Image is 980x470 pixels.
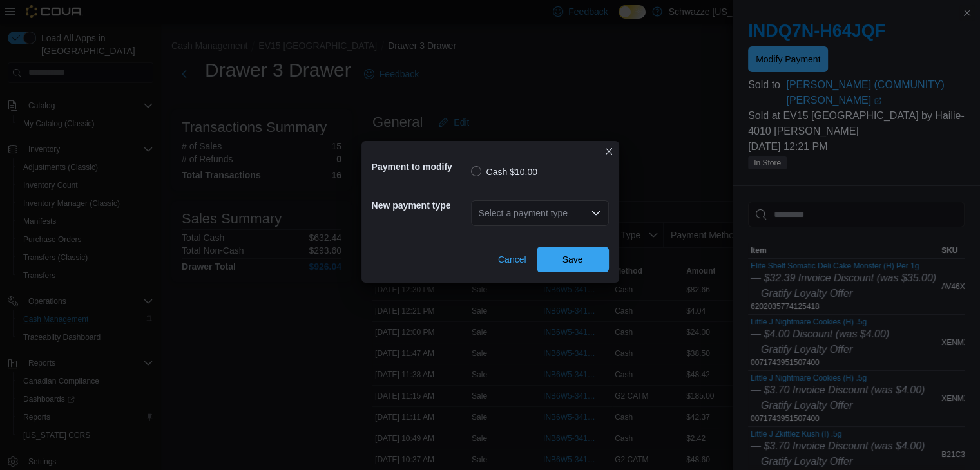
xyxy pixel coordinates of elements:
label: Cash $10.00 [471,164,537,180]
button: Cancel [493,247,532,272]
button: Closes this modal window [601,144,617,159]
button: Open list of options [591,208,601,218]
button: Save [537,247,609,272]
span: Save [562,253,583,266]
span: Cancel [498,253,526,266]
input: Accessible screen reader label [479,205,480,221]
h5: New payment type [372,193,468,218]
h5: Payment to modify [372,154,468,180]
